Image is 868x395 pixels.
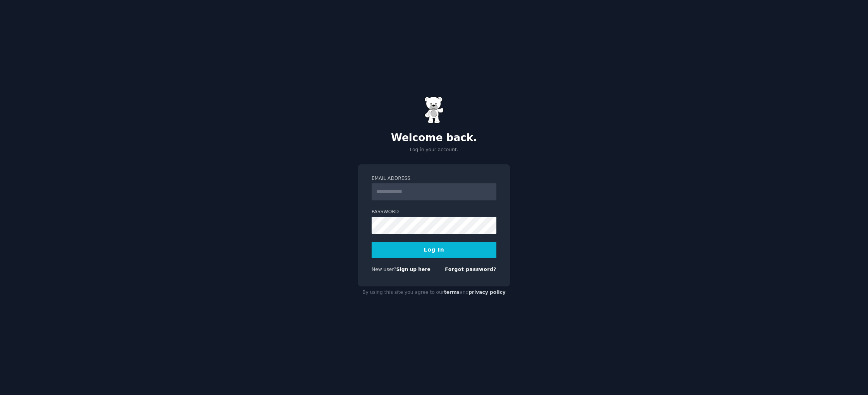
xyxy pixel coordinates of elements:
div: By using this site you agree to our and [358,286,510,299]
p: Log in your account. [358,147,510,154]
span: New user? [372,267,396,272]
a: terms [444,290,460,295]
button: Log In [372,242,496,258]
a: Sign up here [396,267,431,272]
label: Email Address [372,175,496,182]
a: Forgot password? [445,267,496,272]
img: Gummy Bear [424,97,444,124]
label: Password [372,209,496,216]
h2: Welcome back. [358,132,510,144]
a: privacy policy [468,290,506,295]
